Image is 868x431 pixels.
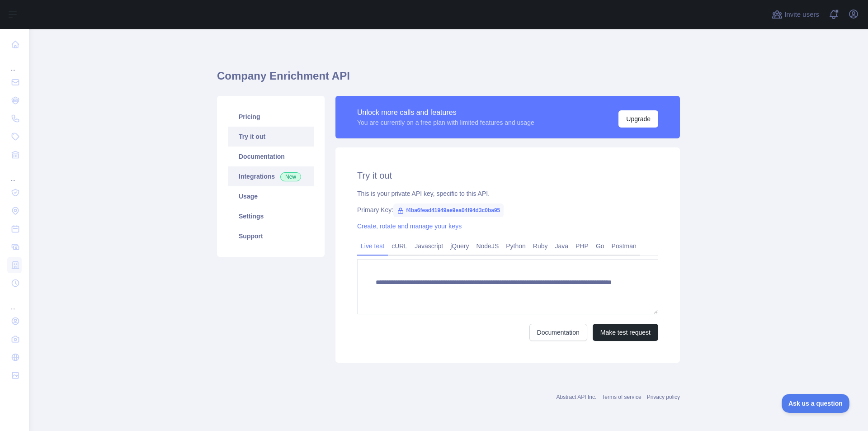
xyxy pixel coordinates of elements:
a: Javascript [411,239,447,253]
button: Invite users [770,7,821,22]
a: Settings [228,206,314,226]
div: This is your private API key, specific to this API. [357,189,658,198]
div: You are currently on a free plan with limited features and usage [357,118,534,127]
a: Pricing [228,107,314,127]
a: Create, rotate and manage your keys [357,223,462,230]
a: NodeJS [472,239,502,253]
a: Ruby [529,239,552,253]
button: Make test request [593,324,658,341]
a: Documentation [228,147,314,166]
a: Integrations New [228,166,314,186]
a: cURL [388,239,411,253]
div: ... [7,54,22,72]
a: Java [552,239,572,253]
div: ... [7,165,22,183]
h2: Try it out [357,169,658,182]
a: Documentation [529,324,587,341]
a: Support [228,226,314,246]
a: Abstract API Inc. [557,394,597,400]
div: Primary Key: [357,205,658,214]
a: Postman [608,239,640,253]
a: Go [592,239,608,253]
button: Upgrade [618,110,658,128]
div: Unlock more calls and features [357,107,534,118]
a: jQuery [447,239,472,253]
span: New [280,172,301,181]
a: Python [502,239,529,253]
h1: Company Enrichment API [217,69,680,90]
span: f4ba6fead41949ae9ea04f94d3c0ba95 [393,204,504,217]
a: Terms of service [602,394,641,400]
a: Usage [228,186,314,206]
a: Live test [357,239,388,253]
span: Invite users [784,9,819,20]
iframe: Toggle Customer Support [782,394,850,413]
a: Privacy policy [647,394,680,400]
a: PHP [572,239,592,253]
a: Try it out [228,127,314,147]
div: ... [7,293,22,311]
